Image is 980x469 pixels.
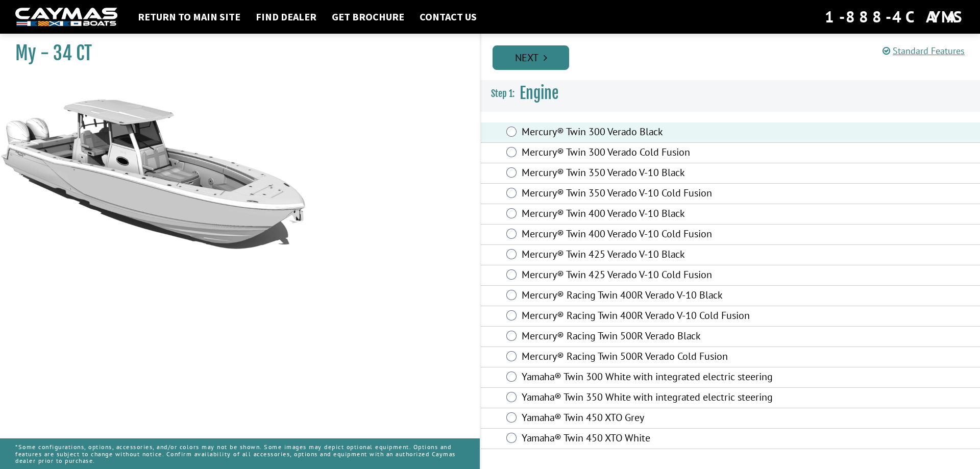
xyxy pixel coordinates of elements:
label: Mercury® Twin 350 Verado V-10 Cold Fusion [522,187,797,202]
label: Yamaha® Twin 450 XTO White [522,432,797,447]
label: Mercury® Twin 425 Verado V-10 Cold Fusion [522,268,797,283]
label: Mercury® Twin 350 Verado V-10 Black [522,166,797,181]
label: Yamaha® Twin 450 XTO Grey [522,411,797,426]
a: Contact Us [414,10,482,23]
a: Get Brochure [327,10,409,23]
label: Mercury® Twin 300 Verado Black [522,126,797,140]
label: Mercury® Racing Twin 500R Verado Cold Fusion [522,350,797,365]
p: *Some configurations, options, accessories, and/or colors may not be shown. Some images may depic... [15,438,464,469]
label: Yamaha® Twin 300 White with integrated electric steering [522,371,797,385]
div: 1-888-4CAYMAS [825,6,965,28]
ul: Pagination [490,44,980,70]
a: Return to main site [133,10,246,23]
a: Standard Features [883,45,965,57]
a: Next [493,45,569,70]
label: Mercury® Racing Twin 400R Verado V-10 Black [522,289,797,304]
label: Mercury® Racing Twin 500R Verado Black [522,330,797,344]
a: Find Dealer [251,10,322,23]
label: Yamaha® Twin 350 White with integrated electric steering [522,391,797,406]
label: Mercury® Racing Twin 400R Verado V-10 Cold Fusion [522,309,797,324]
label: Mercury® Twin 300 Verado Cold Fusion [522,146,797,161]
h1: My - 34 CT [15,42,454,65]
label: Mercury® Twin 400 Verado V-10 Cold Fusion [522,228,797,242]
img: white-logo-c9c8dbefe5ff5ceceb0f0178aa75bf4bb51f6bca0971e226c86eb53dfe498488.png [15,8,117,27]
h3: Engine [481,75,980,112]
label: Mercury® Twin 400 Verado V-10 Black [522,207,797,222]
label: Mercury® Twin 425 Verado V-10 Black [522,248,797,263]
